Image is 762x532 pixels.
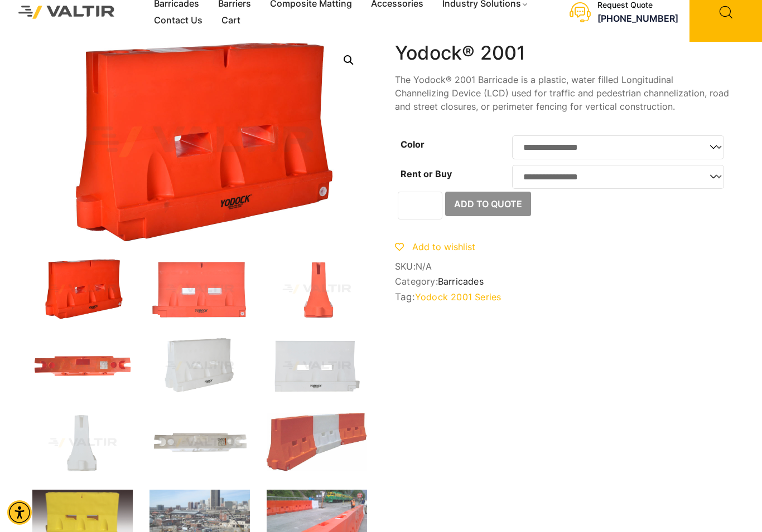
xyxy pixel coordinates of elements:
a: Add to wishlist [395,241,475,252]
img: yodock-2001-barrier-7.jpg [267,413,367,471]
a: Yodock 2001 Series [415,291,501,302]
a: Cart [212,12,250,29]
a: Barricades [438,276,484,287]
span: N/A [416,261,432,272]
img: 2001_Nat_3Q-1.jpg [149,336,250,396]
a: call (888) 496-3625 [597,13,678,24]
div: Accessibility Menu [7,500,32,525]
div: Request Quote [597,1,678,10]
span: Tag: [395,291,730,302]
span: SKU: [395,261,730,272]
img: 2001_Nat_Front.jpg [267,336,367,396]
img: 2001_Nat_Side.jpg [32,413,133,473]
img: 2001_Org_3Q-1.jpg [32,259,133,319]
span: Add to wishlist [412,241,475,252]
a: Contact Us [144,12,212,29]
img: 2001_Org_Side.jpg [267,259,367,319]
a: 🔍 [339,50,359,70]
span: Category: [395,276,730,287]
button: Add to Quote [445,192,531,216]
img: 2001_Org_Front.jpg [149,259,250,319]
img: 2001_Nat_Top.jpg [149,413,250,473]
h1: Yodock® 2001 [395,42,730,65]
input: Product quantity [398,192,442,219]
img: 2001_Org_Top.jpg [32,336,133,396]
label: Rent or Buy [401,168,452,179]
p: The Yodock® 2001 Barricade is a plastic, water filled Longitudinal Channelizing Device (LCD) used... [395,73,730,113]
label: Color [401,139,425,150]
